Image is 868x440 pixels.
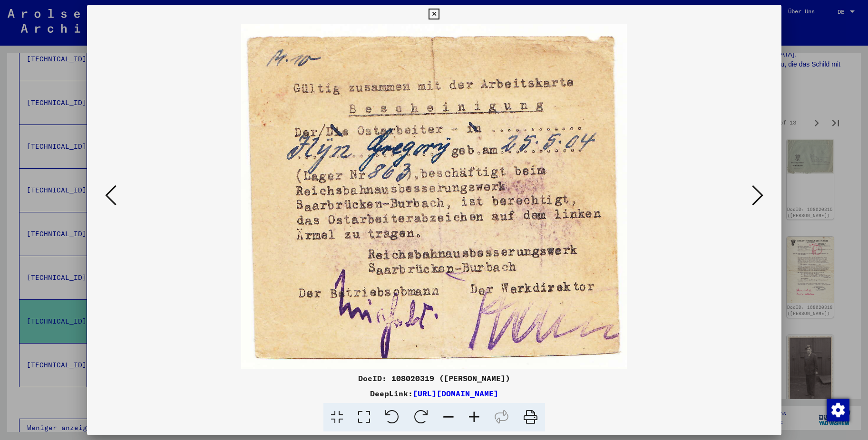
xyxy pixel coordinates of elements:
[827,399,849,421] img: Zustimmung ändern
[413,389,498,398] a: [URL][DOMAIN_NAME]
[826,398,849,421] div: Zustimmung ändern
[87,373,781,384] div: DocID: 108020319 ([PERSON_NAME])
[87,388,781,399] div: DeepLink:
[119,24,749,369] img: 001.jpg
